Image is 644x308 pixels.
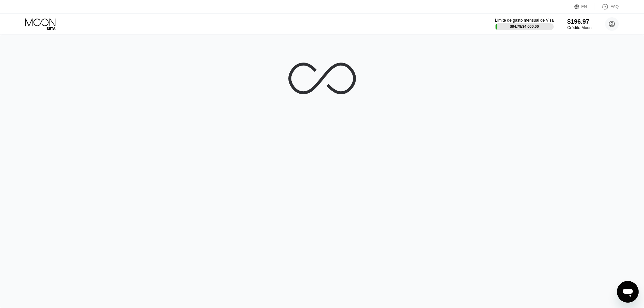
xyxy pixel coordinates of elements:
[567,18,592,30] div: $196.97Crédito Moon
[495,18,554,30] div: Límite de gasto mensual de Visa$84.79/$4,000.00
[567,18,592,25] div: $196.97
[510,24,539,28] div: $84.79 / $4,000.00
[574,3,595,10] div: EN
[595,3,619,10] div: FAQ
[611,4,619,9] div: FAQ
[617,281,639,303] iframe: Botón para iniciar la ventana de mensajería, conversación en curso
[495,18,554,23] div: Límite de gasto mensual de Visa
[581,4,587,9] div: EN
[567,25,592,30] div: Crédito Moon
